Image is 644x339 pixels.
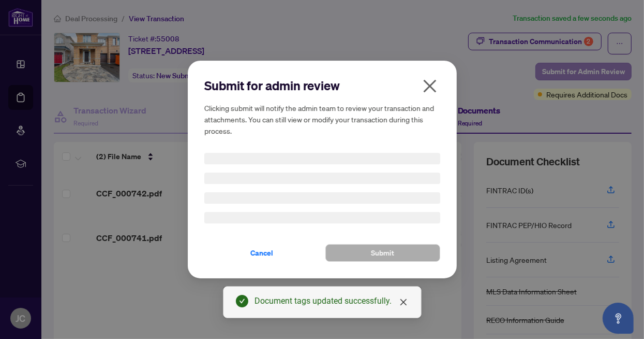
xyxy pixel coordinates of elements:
a: Close [398,296,409,308]
span: Cancel [250,245,273,261]
button: Submit [325,244,440,262]
span: close [399,298,408,306]
h5: Clicking submit will notify the admin team to review your transaction and attachments. You can st... [204,102,440,136]
span: check-circle [236,295,248,307]
button: Cancel [204,244,319,262]
h2: Submit for admin review [204,77,440,94]
button: Open asap [603,303,634,334]
div: Document tags updated successfully. [254,295,409,307]
span: close [422,78,438,94]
